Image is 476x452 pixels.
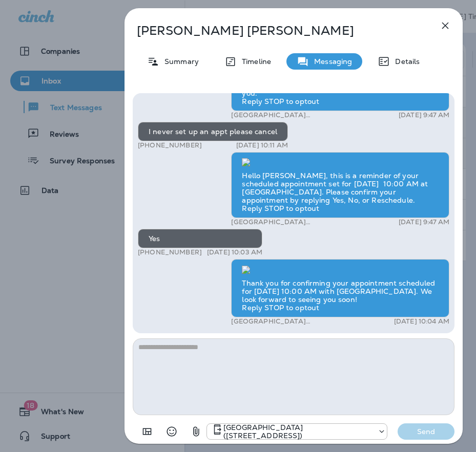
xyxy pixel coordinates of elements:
[138,122,288,141] div: I never set up an appt please cancel
[231,152,449,219] div: Hello [PERSON_NAME], this is a reminder of your scheduled appointment set for [DATE] 10:00 AM at ...
[309,57,352,66] p: Messaging
[242,158,250,166] img: twilio-download
[207,423,387,440] div: +1 (402) 496-2450
[137,421,157,442] button: Add in a premade template
[231,111,362,119] p: [GEOGRAPHIC_DATA] ([STREET_ADDRESS])
[223,423,372,440] p: [GEOGRAPHIC_DATA] ([STREET_ADDRESS])
[231,317,362,326] p: [GEOGRAPHIC_DATA] ([STREET_ADDRESS])
[231,259,449,317] div: Thank you for confirming your appointment scheduled for [DATE] 10:00 AM with [GEOGRAPHIC_DATA]. W...
[138,248,202,256] p: [PHONE_NUMBER]
[207,248,262,256] p: [DATE] 10:03 AM
[161,421,182,442] button: Select an emoji
[236,141,288,149] p: [DATE] 10:11 AM
[138,229,262,248] div: Yes
[399,111,449,119] p: [DATE] 9:47 AM
[231,218,362,226] p: [GEOGRAPHIC_DATA] ([STREET_ADDRESS])
[394,317,449,326] p: [DATE] 10:04 AM
[242,266,250,274] img: twilio-download
[399,218,449,226] p: [DATE] 9:47 AM
[138,141,202,149] p: [PHONE_NUMBER]
[390,57,420,66] p: Details
[237,57,271,66] p: Timeline
[137,24,417,38] p: [PERSON_NAME] [PERSON_NAME]
[159,57,199,66] p: Summary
